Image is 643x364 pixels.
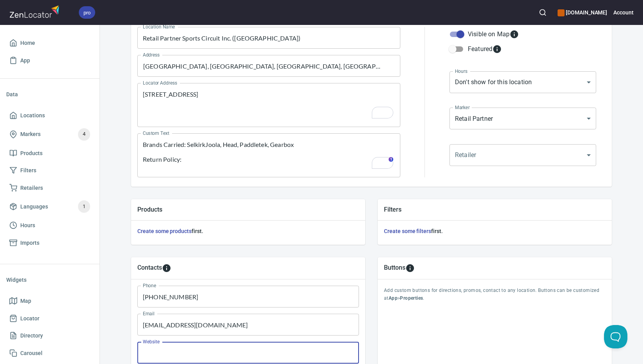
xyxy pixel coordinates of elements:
a: Filters [6,162,93,179]
a: Home [6,34,93,52]
h5: Buttons [384,263,405,273]
span: Retailers [20,183,43,193]
div: pro [79,6,95,19]
svg: Featured locations are moved to the top of the search results list. [492,44,502,54]
h5: Contacts [137,263,162,273]
b: App [389,295,398,301]
img: zenlocator [9,3,62,20]
p: Add custom buttons for directions, promos, contact to any location. Buttons can be customized at > . [384,287,606,302]
a: Hours [6,217,93,234]
textarea: To enrich screen reader interactions, please activate Accessibility in Grammarly extension settings [143,141,395,170]
span: Hours [20,221,35,230]
a: Map [6,292,93,310]
a: Retailers [6,179,93,197]
a: Imports [6,234,93,252]
span: Directory [20,331,43,341]
a: Locator [6,310,93,327]
button: Account [613,4,634,21]
a: Markers4 [6,124,93,145]
a: Directory [6,327,93,345]
a: App [6,52,93,69]
span: Markers [20,129,41,139]
a: Carousel [6,345,93,362]
li: Widgets [6,270,93,289]
button: Search [534,4,551,21]
iframe: Help Scout Beacon - Open [604,325,627,348]
button: color-CE600E [558,9,565,16]
div: Visible on Map [468,30,519,39]
svg: To add custom buttons for locations, please go to Apps > Properties > Buttons. [405,263,415,273]
span: Imports [20,238,39,248]
h6: [DOMAIN_NAME] [558,8,607,17]
div: Don't show for this location [449,71,596,93]
svg: To add custom contact information for locations, please go to Apps > Properties > Contacts. [162,263,171,273]
span: 4 [78,130,90,139]
span: Languages [20,202,48,212]
div: Manage your apps [558,4,607,21]
b: Properties [400,295,423,301]
a: Create some products [137,228,192,234]
span: Carousel [20,348,43,358]
span: Home [20,38,35,48]
textarea: To enrich screen reader interactions, please activate Accessibility in Grammarly extension settings [143,90,395,120]
span: Locations [20,111,45,120]
div: ​ [449,144,596,166]
a: Locations [6,107,93,124]
h5: Products [137,205,359,214]
span: App [20,56,30,65]
span: 1 [78,202,90,211]
span: Products [20,148,43,158]
span: Filters [20,166,36,175]
a: Products [6,145,93,162]
div: Featured [468,44,502,54]
a: Create some filters [384,228,431,234]
h5: Filters [384,205,606,214]
li: Data [6,85,93,104]
h6: first. [137,227,359,235]
h6: Account [613,8,634,17]
a: Languages1 [6,196,93,217]
span: pro [79,9,95,17]
span: Locator [20,314,39,323]
div: Retail Partner [449,108,596,129]
h6: first. [384,227,606,235]
span: Map [20,296,31,306]
svg: Whether the location is visible on the map. [510,30,519,39]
